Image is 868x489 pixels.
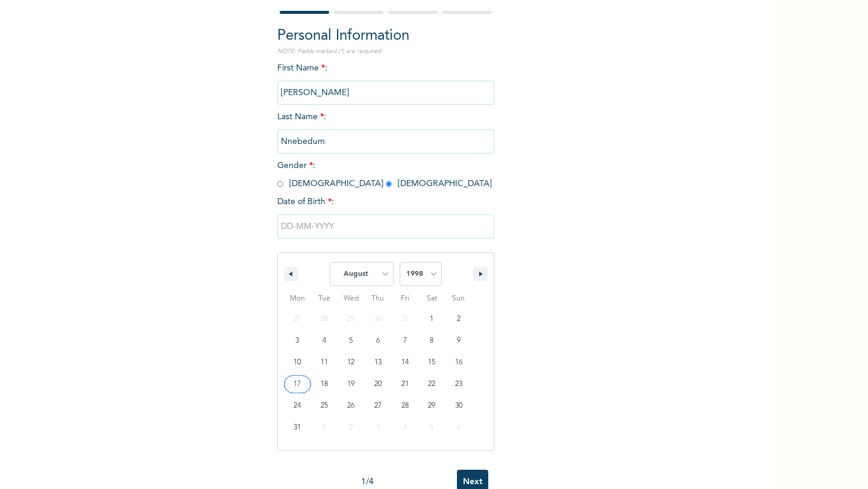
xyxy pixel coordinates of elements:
[284,289,311,308] span: Mon
[338,352,365,373] button: 12
[365,330,392,352] button: 6
[374,373,382,395] span: 20
[374,395,382,417] span: 27
[430,308,433,330] span: 1
[418,330,445,352] button: 8
[418,308,445,330] button: 1
[295,330,299,352] span: 3
[311,373,338,395] button: 18
[428,395,435,417] span: 29
[347,352,354,373] span: 12
[347,395,354,417] span: 26
[455,352,462,373] span: 16
[445,308,472,330] button: 2
[430,330,433,352] span: 8
[338,395,365,417] button: 26
[445,330,472,352] button: 9
[418,373,445,395] button: 22
[294,395,301,417] span: 24
[418,352,445,373] button: 15
[338,330,365,352] button: 5
[445,395,472,417] button: 30
[284,417,311,438] button: 31
[294,417,301,438] span: 31
[284,395,311,417] button: 24
[311,352,338,373] button: 11
[338,289,365,308] span: Wed
[418,395,445,417] button: 29
[321,373,328,395] span: 18
[277,129,494,154] input: Enter your last name
[401,352,409,373] span: 14
[401,373,409,395] span: 21
[277,161,492,188] span: Gender : [DEMOGRAPHIC_DATA] [DEMOGRAPHIC_DATA]
[428,373,435,395] span: 22
[457,308,461,330] span: 2
[391,373,418,395] button: 21
[365,373,392,395] button: 20
[445,352,472,373] button: 16
[311,289,338,308] span: Tue
[391,395,418,417] button: 28
[445,289,472,308] span: Sun
[455,373,462,395] span: 23
[338,373,365,395] button: 19
[445,373,472,395] button: 23
[321,395,328,417] span: 25
[349,330,353,352] span: 5
[391,330,418,352] button: 7
[311,395,338,417] button: 25
[376,330,380,352] span: 6
[457,330,461,352] span: 9
[277,64,494,97] span: First Name :
[391,352,418,373] button: 14
[401,395,409,417] span: 28
[277,113,494,146] span: Last Name :
[403,330,407,352] span: 7
[365,352,392,373] button: 13
[365,395,392,417] button: 27
[347,373,354,395] span: 19
[374,352,382,373] span: 13
[321,352,328,373] span: 11
[277,25,494,47] h2: Personal Information
[455,395,462,417] span: 30
[284,352,311,373] button: 10
[277,47,494,56] p: NOTE: Fields marked (*) are required
[311,330,338,352] button: 4
[418,289,445,308] span: Sat
[277,81,494,105] input: Enter your first name
[391,289,418,308] span: Fri
[277,196,334,208] span: Date of Birth :
[294,373,301,395] span: 17
[428,352,435,373] span: 15
[322,330,326,352] span: 4
[277,476,457,488] div: 1 / 4
[284,373,311,395] button: 17
[294,352,301,373] span: 10
[284,330,311,352] button: 3
[277,214,494,238] input: DD-MM-YYYY
[365,289,392,308] span: Thu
